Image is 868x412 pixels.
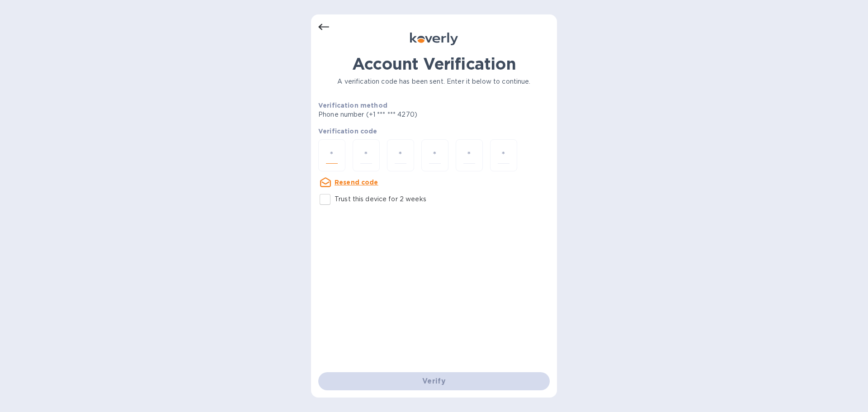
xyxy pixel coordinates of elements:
h1: Account Verification [318,54,550,73]
p: Verification code [318,127,550,136]
b: Verification method [318,102,387,109]
p: Phone number (+1 *** *** 4270) [318,110,486,119]
p: A verification code has been sent. Enter it below to continue. [318,77,550,86]
p: Trust this device for 2 weeks [335,194,426,204]
u: Resend code [335,179,378,186]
